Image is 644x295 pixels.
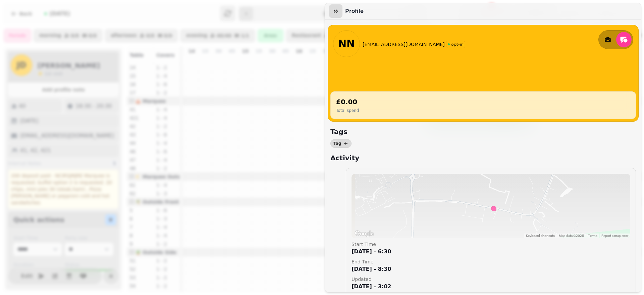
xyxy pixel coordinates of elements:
[616,32,632,47] button: reply
[338,39,355,49] span: NN
[345,7,366,15] h3: Profile
[352,241,630,248] p: start time
[336,97,359,107] h2: £0.00
[330,153,459,163] h2: Activity
[333,141,341,145] span: Tag
[601,234,628,238] a: Report a map error
[352,283,630,291] p: [DATE] - 3:02
[330,139,352,148] button: Tag
[352,248,630,256] p: [DATE] - 6:30
[353,229,375,238] a: Open this area in Google Maps (opens a new window)
[336,108,359,113] p: Total spend
[363,41,445,48] p: [EMAIL_ADDRESS][DOMAIN_NAME]
[353,229,375,238] img: Google
[451,42,464,47] p: opt-in
[559,234,584,238] span: Map data ©2025
[352,276,630,283] p: updated
[588,234,597,238] a: Terms (opens in new tab)
[352,265,630,273] p: [DATE] - 8:30
[352,258,630,265] p: end time
[330,127,459,136] h2: Tags
[526,234,555,238] button: Keyboard shortcuts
